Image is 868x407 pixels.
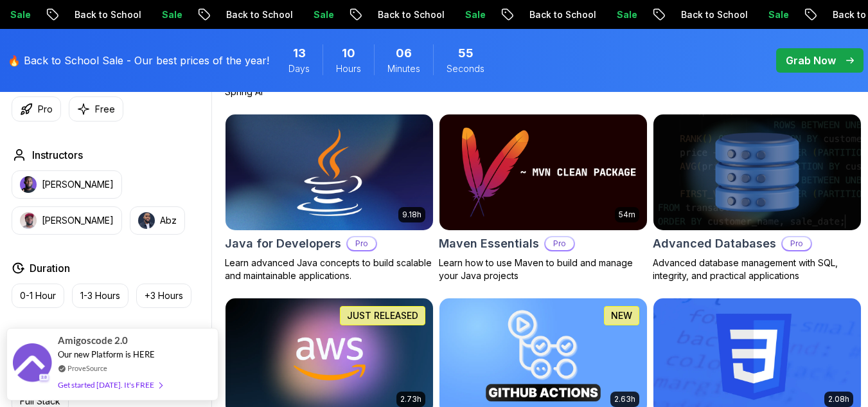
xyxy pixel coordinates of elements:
img: Java for Developers card [220,111,438,233]
button: 0-1 Hour [12,284,64,308]
p: Learn advanced Java concepts to build scalable and maintainable applications. [225,257,434,282]
span: 10 Hours [342,44,355,62]
p: Pro [38,103,53,116]
button: +3 Hours [136,284,191,308]
p: 2.63h [614,394,635,404]
p: 2.73h [400,394,421,404]
p: Advanced database management with SQL, integrity, and practical applications [653,257,862,282]
span: Seconds [447,62,484,75]
p: NEW [611,309,632,322]
p: Back to School [338,8,425,21]
p: 🔥 Back to School Sale - Our best prices of the year! [8,53,269,68]
p: Sale [425,8,466,21]
button: instructor imgAbz [130,206,185,235]
div: Get started [DATE]. It's FREE [58,377,162,392]
span: Hours [336,62,361,75]
p: [PERSON_NAME] [42,178,114,191]
a: ProveSource [67,363,107,374]
h2: Duration [30,260,70,276]
span: 6 Minutes [396,44,412,62]
p: +3 Hours [145,289,183,302]
img: Advanced Databases card [653,114,861,231]
p: Sale [577,8,618,21]
p: JUST RELEASED [347,309,418,322]
span: Minutes [387,62,420,75]
p: Grab Now [786,53,836,68]
p: Pro [783,237,811,250]
img: instructor img [20,212,37,229]
h2: Java for Developers [225,235,341,253]
img: provesource social proof notification image [13,343,51,385]
p: Sale [122,8,163,21]
p: Learn how to use Maven to build and manage your Java projects [439,257,648,282]
button: Pro [12,96,61,122]
span: 13 Days [293,44,306,62]
button: instructor img[PERSON_NAME] [12,206,122,235]
a: Java for Developers card9.18hJava for DevelopersProLearn advanced Java concepts to build scalable... [225,114,434,283]
span: 55 Seconds [458,44,474,62]
button: Free [69,96,123,122]
h2: Advanced Databases [653,235,776,253]
button: instructor img[PERSON_NAME] [12,170,122,199]
p: Back to School [490,8,577,21]
p: Abz [160,214,177,227]
button: 1-3 Hours [72,284,128,308]
p: Back to School [35,8,122,21]
span: Our new Platform is HERE [58,349,155,359]
p: 0-1 Hour [20,289,56,302]
p: 2.08h [828,394,849,404]
img: Maven Essentials card [439,114,647,231]
span: Amigoscode 2.0 [58,333,128,348]
p: [PERSON_NAME] [42,214,114,227]
p: Back to School [186,8,274,21]
span: Days [288,62,310,75]
p: Free [95,103,115,116]
p: 9.18h [402,210,421,220]
a: Maven Essentials card54mMaven EssentialsProLearn how to use Maven to build and manage your Java p... [439,114,648,283]
p: Sale [729,8,770,21]
p: 1-3 Hours [80,289,120,302]
p: Back to School [641,8,729,21]
img: instructor img [138,212,155,229]
p: Pro [545,237,574,250]
a: Advanced Databases cardAdvanced DatabasesProAdvanced database management with SQL, integrity, and... [653,114,862,283]
p: Sale [274,8,315,21]
h2: Instructors [32,147,83,163]
img: instructor img [20,176,37,193]
p: Pro [348,237,376,250]
h2: Maven Essentials [439,235,539,253]
p: 54m [619,210,635,220]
